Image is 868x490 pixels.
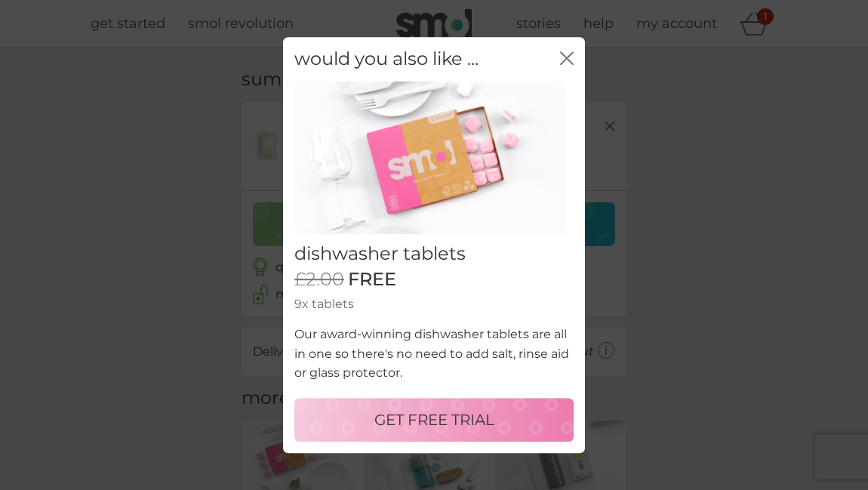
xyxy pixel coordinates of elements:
p: GET FREE TRIAL [374,408,494,432]
button: close [560,51,574,67]
h2: would you also like ... [294,48,479,70]
span: £2.00 [294,269,344,291]
p: 9x tablets [294,294,574,314]
button: GET FREE TRIAL [294,398,574,442]
h2: dishwasher tablets [294,243,574,265]
span: FREE [348,269,396,291]
p: Our award-winning dishwasher tablets are all in one so there's no need to add salt, rinse aid or ... [294,325,574,383]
